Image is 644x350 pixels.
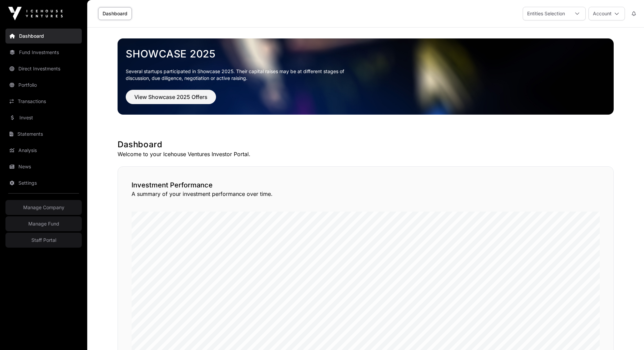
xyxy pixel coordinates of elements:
a: Settings [5,176,82,190]
a: Manage Company [5,200,82,215]
a: Invest [5,110,82,125]
a: Manage Fund [5,216,82,231]
iframe: Chat Widget [610,317,644,350]
img: Icehouse Ventures Logo [8,7,63,20]
span: View Showcase 2025 Offers [134,93,208,101]
p: Welcome to your Icehouse Ventures Investor Portal. [118,150,614,158]
a: View Showcase 2025 Offers [126,97,216,103]
a: Dashboard [5,29,82,44]
div: Entities Selection [523,7,569,20]
a: Dashboard [98,7,132,20]
p: Several startups participated in Showcase 2025. Their capital raises may be at different stages o... [126,68,355,82]
a: Direct Investments [5,61,82,76]
a: Statements [5,127,82,141]
a: Staff Portal [5,233,82,248]
a: Portfolio [5,78,82,93]
button: View Showcase 2025 Offers [126,90,216,104]
a: Showcase 2025 [126,48,605,60]
a: Analysis [5,143,82,158]
a: Transactions [5,94,82,109]
h1: Dashboard [118,139,614,150]
p: A summary of your investment performance over time. [132,190,600,198]
button: Account [588,7,625,20]
a: News [5,159,82,174]
h2: Investment Performance [132,180,600,190]
a: Fund Investments [5,45,82,60]
img: Showcase 2025 [118,38,614,115]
